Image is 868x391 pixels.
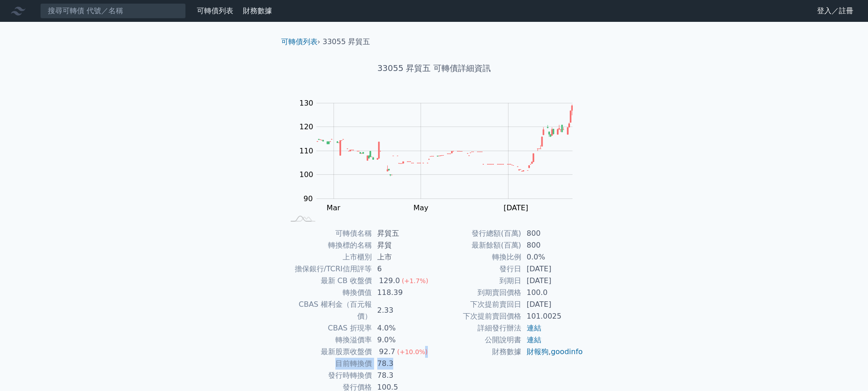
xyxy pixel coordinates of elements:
[285,287,372,299] td: 轉換價值
[285,346,372,358] td: 最新股票收盤價
[285,299,372,322] td: CBAS 權利金（百元報價）
[521,275,584,287] td: [DATE]
[197,6,233,15] a: 可轉債列表
[521,263,584,275] td: [DATE]
[521,310,584,322] td: 101.0025
[372,370,434,381] td: 78.3
[434,322,521,334] td: 詳細發行辦法
[303,194,313,203] tspan: 90
[503,203,528,212] tspan: [DATE]
[274,62,595,75] h1: 33055 昇貿五 可轉債詳細資訊
[434,263,521,275] td: 發行日
[810,4,861,18] a: 登入／註冊
[521,299,584,310] td: [DATE]
[434,275,521,287] td: 到期日
[285,239,372,251] td: 轉換標的名稱
[285,263,372,275] td: 擔保銀行/TCRI信用評等
[527,335,541,344] a: 連結
[372,263,434,275] td: 6
[521,251,584,263] td: 0.0%
[372,322,434,334] td: 4.0%
[281,37,318,46] a: 可轉債列表
[372,228,434,239] td: 昇貿五
[285,322,372,334] td: CBAS 折現率
[372,334,434,346] td: 9.0%
[285,275,372,287] td: 最新 CB 收盤價
[323,36,370,47] li: 33055 昇貿五
[285,251,372,263] td: 上市櫃別
[299,122,313,131] tspan: 120
[377,275,402,287] div: 129.0
[397,348,427,355] span: (+10.0%)
[521,287,584,299] td: 100.0
[434,299,521,310] td: 下次提前賣回日
[40,3,186,19] input: 搜尋可轉債 代號／名稱
[521,346,584,358] td: ,
[434,251,521,263] td: 轉換比例
[527,347,549,356] a: 財報狗
[372,239,434,251] td: 昇貿
[295,99,586,231] g: Chart
[551,347,583,356] a: goodinfo
[285,228,372,239] td: 可轉債名稱
[372,358,434,370] td: 78.3
[285,358,372,370] td: 目前轉換價
[434,228,521,239] td: 發行總額(百萬)
[413,203,428,212] tspan: May
[377,346,397,358] div: 92.7
[434,287,521,299] td: 到期賣回價格
[285,370,372,381] td: 發行時轉換價
[434,239,521,251] td: 最新餘額(百萬)
[434,310,521,322] td: 下次提前賣回價格
[434,346,521,358] td: 財務數據
[299,99,313,107] tspan: 130
[372,299,434,322] td: 2.33
[521,228,584,239] td: 800
[299,147,313,155] tspan: 110
[327,203,341,212] tspan: Mar
[434,334,521,346] td: 公開說明書
[243,6,272,15] a: 財務數據
[285,334,372,346] td: 轉換溢價率
[402,277,428,284] span: (+1.7%)
[372,287,434,299] td: 118.39
[521,239,584,251] td: 800
[372,251,434,263] td: 上市
[527,324,541,332] a: 連結
[281,36,320,47] li: ›
[299,170,313,179] tspan: 100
